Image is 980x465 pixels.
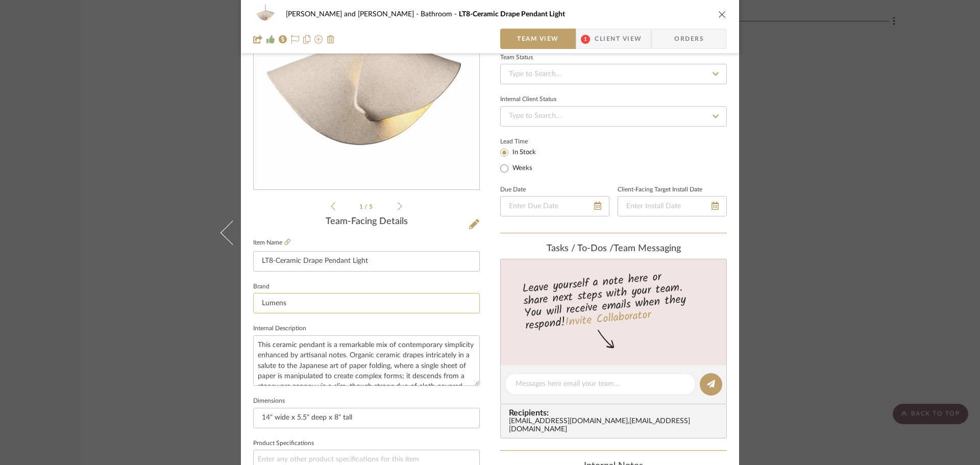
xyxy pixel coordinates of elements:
label: Client-Facing Target Install Date [618,187,702,192]
div: Team-Facing Details [253,216,480,228]
span: Bathroom [421,11,459,18]
span: 1 [581,35,590,44]
input: Enter Item Name [253,251,480,272]
span: Orders [663,29,715,49]
input: Type to Search… [500,106,727,127]
div: Internal Client Status [500,97,556,102]
button: close [718,10,727,19]
span: LT8-Ceramic Drape Pendant Light [459,11,565,18]
img: 881f2b3c-8e73-41cc-a2b0-025291656d63_48x40.jpg [253,4,278,25]
span: Tasks / To-Dos / [547,244,614,253]
input: Enter Due Date [500,196,609,216]
div: Leave yourself a note here or share next steps with your team. You will receive emails when they ... [499,266,728,334]
input: Enter Install Date [618,196,727,216]
span: Client View [595,29,642,49]
span: [PERSON_NAME] and [PERSON_NAME] [286,11,421,18]
input: Enter the dimensions of this item [253,408,480,428]
img: Remove from project [327,35,335,43]
span: / [364,204,369,210]
label: Due Date [500,187,526,192]
label: Weeks [510,164,532,173]
mat-radio-group: Select item type [500,146,553,175]
span: Team View [517,29,559,49]
div: Team Status [500,55,533,60]
input: Enter Brand [253,293,480,313]
label: Item Name [253,238,290,247]
label: In Stock [510,148,536,157]
label: Dimensions [253,399,285,404]
input: Type to Search… [500,64,727,84]
span: 1 [359,204,364,210]
label: Lead Time [500,137,553,146]
label: Product Specifications [253,441,314,446]
span: Recipients: [509,408,722,418]
label: Internal Description [253,326,306,331]
span: 5 [369,204,374,210]
label: Brand [253,284,269,289]
a: Invite Collaborator [565,306,652,332]
div: [EMAIL_ADDRESS][DOMAIN_NAME] , [EMAIL_ADDRESS][DOMAIN_NAME] [509,418,722,434]
div: team Messaging [500,243,727,255]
